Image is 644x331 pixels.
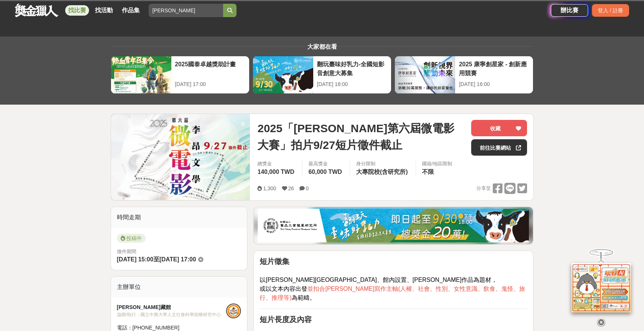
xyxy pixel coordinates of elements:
[117,303,226,311] div: [PERSON_NAME]藏館
[117,311,226,318] div: 協辦/執行： 國立中興大學人文社會科學前瞻研究中心
[253,56,391,94] a: 翻玩臺味好乳力-全國短影音創意大募集[DATE] 18:00
[258,209,529,242] img: 1c81a89c-c1b3-4fd6-9c6e-7d29d79abef5.jpg
[260,315,312,324] strong: 短片長度及內容
[292,295,315,301] span: 為範疇。
[308,169,342,175] span: 60,000 TWD
[257,169,294,175] span: 140,000 TWD
[117,249,136,254] span: 徵件期間
[92,5,116,16] a: 找活動
[260,257,289,265] strong: 短片徵集
[263,185,276,191] span: 1,300
[476,183,491,194] span: 分享至
[260,286,307,292] span: 或以文本內容出發
[422,169,434,175] span: 不限
[459,80,529,88] div: [DATE] 16:00
[356,169,408,175] span: 大專院校(含研究所)
[306,185,309,191] span: 0
[111,277,247,297] div: 主辦單位
[592,4,629,17] div: 登入 / 註冊
[111,207,247,228] div: 時間走期
[111,56,250,94] a: 2025國泰卓越獎助計畫[DATE] 17:00
[308,160,344,168] span: 最高獎金
[459,60,529,77] div: 2025 康寧創星家 - 創新應用競賽
[571,262,631,312] img: d2146d9a-e6f6-4337-9592-8cefde37ba6b.png
[117,256,153,262] span: [DATE] 15:00
[149,4,223,17] input: 全球自行車設計比賽
[317,80,387,88] div: [DATE] 18:00
[394,56,533,94] a: 2025 康寧創星家 - 創新應用競賽[DATE] 16:00
[153,256,159,262] span: 至
[175,60,245,77] div: 2025國泰卓越獎助計畫
[65,5,89,16] a: 找比賽
[260,286,525,301] span: 並扣合[PERSON_NAME]寫作主軸(人權、社會、性別、女性意識、飲食、鬼怪、旅行、推理等)
[257,120,465,153] span: 2025「[PERSON_NAME]第六屆微電影大賽」拍片9/27短片徵件截止
[175,80,245,88] div: [DATE] 17:00
[117,234,146,243] span: 投稿中
[356,160,410,168] div: 身分限制
[551,4,588,17] a: 辦比賽
[288,185,294,191] span: 26
[119,5,143,16] a: 作品集
[111,114,250,200] img: Cover Image
[257,160,296,168] span: 總獎金
[159,256,196,262] span: [DATE] 17:00
[317,60,387,77] div: 翻玩臺味好乳力-全國短影音創意大募集
[305,44,339,50] span: 大家都在看
[471,139,527,156] a: 前往比賽網站
[471,120,527,136] button: 收藏
[260,277,497,283] span: 以[PERSON_NAME][GEOGRAPHIC_DATA]、館內設置、[PERSON_NAME]作品為題材，
[422,160,453,168] div: 國籍/地區限制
